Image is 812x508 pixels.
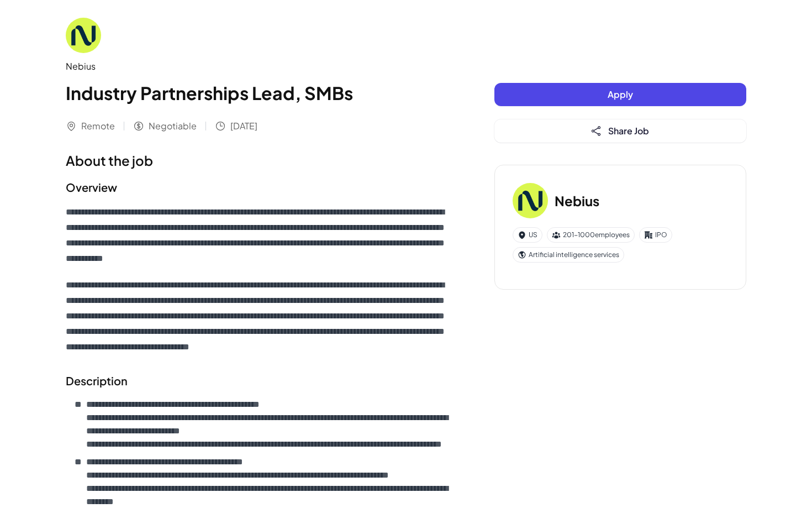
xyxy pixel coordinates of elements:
[149,119,197,133] span: Negotiable
[66,80,450,106] h1: Industry Partnerships Lead, SMBs
[66,179,450,196] h2: Overview
[66,18,101,53] img: Ne
[608,125,649,137] span: Share Job
[230,119,257,133] span: [DATE]
[639,227,672,243] div: IPO
[513,227,542,243] div: US
[66,373,450,389] h2: Description
[81,119,115,133] span: Remote
[66,150,450,170] h1: About the job
[66,60,450,73] div: Nebius
[513,247,624,263] div: Artificial intelligence services
[547,227,635,243] div: 201-1000 employees
[608,88,633,100] span: Apply
[513,183,548,218] img: Ne
[494,83,746,106] button: Apply
[555,191,599,211] h3: Nebius
[494,119,746,143] button: Share Job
